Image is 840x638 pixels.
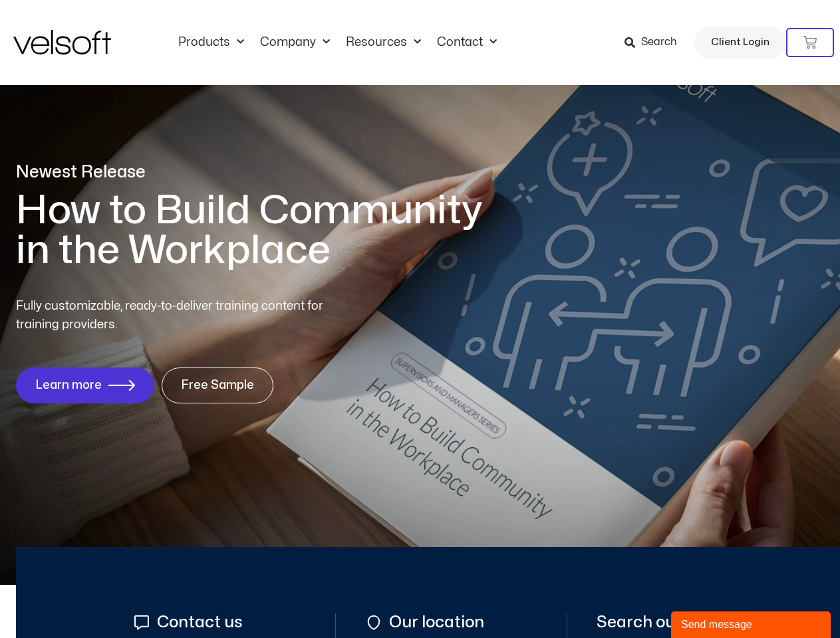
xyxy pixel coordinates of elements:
[181,379,254,392] span: Free Sample
[641,34,677,51] span: Search
[386,613,484,631] span: Our location
[671,609,833,638] iframe: chat widget
[694,27,786,58] a: Client Login
[170,35,252,50] a: ProductsMenu Toggle
[16,191,501,270] h1: How to Build Community in the Workplace
[13,30,111,54] img: Velsoft Training Materials
[162,368,273,403] a: Free Sample
[16,297,347,334] p: Fully customizable, ready-to-deliver training content for training providers.
[16,368,154,403] a: Learn more
[154,613,243,631] span: Contact us
[170,35,505,50] nav: Menu
[597,613,820,631] span: Search our courseware store
[16,161,501,184] p: Newest Release
[35,379,102,392] span: Learn more
[625,31,686,54] a: Search
[252,35,338,50] a: CompanyMenu Toggle
[711,34,770,51] span: Client Login
[338,35,429,50] a: ResourcesMenu Toggle
[429,35,505,50] a: ContactMenu Toggle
